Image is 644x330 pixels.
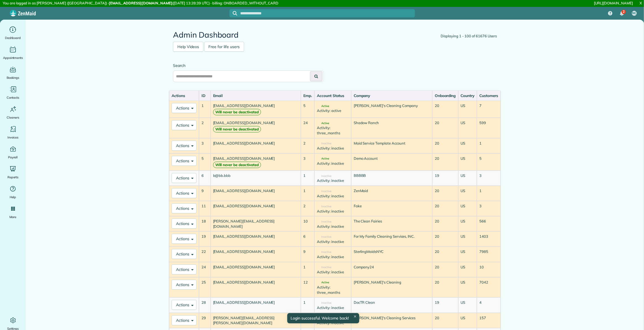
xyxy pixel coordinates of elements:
[303,93,312,98] div: Emp.
[616,7,628,20] div: 2 unread notifications
[317,175,331,177] span: Inactive
[317,193,349,199] div: Activity: inactive
[432,101,458,118] td: 20
[432,262,458,277] td: 20
[351,186,432,201] td: ZenMaid
[317,220,331,223] span: Inactive
[213,109,261,115] strong: Will never be deactivated
[604,7,644,20] nav: Main
[477,118,501,138] td: 599
[432,231,458,247] td: 20
[3,55,23,61] span: Appointments
[2,105,24,120] a: Cleaners
[432,216,458,231] td: 20
[199,118,211,138] td: 2
[317,266,331,269] span: Inactive
[458,186,477,201] td: US
[351,138,432,153] td: Maid Service Template Account
[301,262,314,277] td: 1
[317,190,331,193] span: Inactive
[317,251,331,253] span: Inactive
[351,171,432,186] td: BBBBB
[317,285,349,295] div: Activity: three_months
[7,174,19,180] span: Reports
[477,153,501,171] td: 5
[2,184,24,200] a: Help
[458,201,477,216] td: US
[477,277,501,298] td: 7042
[172,264,196,274] button: Actions
[477,216,501,231] td: 566
[301,101,314,118] td: 5
[211,216,301,231] td: [PERSON_NAME][EMAIL_ADDRESS][DOMAIN_NAME]
[7,75,19,80] span: Bookings
[199,171,211,186] td: 6
[317,157,329,160] span: Active
[477,262,501,277] td: 10
[172,219,196,229] button: Actions
[432,313,458,328] td: 20
[477,231,501,247] td: 1403
[432,153,458,171] td: 20
[477,101,501,118] td: 7
[351,101,432,118] td: [PERSON_NAME]'s Cleaning Company
[301,186,314,201] td: 1
[317,281,329,284] span: Active
[301,153,314,171] td: 3
[317,224,349,229] div: Activity: inactive
[477,313,501,328] td: 157
[458,171,477,186] td: US
[458,247,477,262] td: US
[7,95,19,100] span: Contacts
[199,153,211,171] td: 5
[458,231,477,247] td: US
[351,153,432,171] td: Demo Account
[211,186,301,201] td: [EMAIL_ADDRESS][DOMAIN_NAME]
[594,1,633,5] a: [URL][DOMAIN_NAME]
[211,297,301,313] td: [EMAIL_ADDRESS][DOMAIN_NAME]
[458,262,477,277] td: US
[432,138,458,153] td: 20
[477,171,501,186] td: 3
[432,186,458,201] td: 20
[317,122,329,125] span: Active
[432,201,458,216] td: 20
[211,313,301,328] td: [PERSON_NAME][EMAIL_ADDRESS][PERSON_NAME][DOMAIN_NAME]
[172,280,196,290] button: Actions
[173,31,497,39] h2: Admin Dashboard
[172,173,196,183] button: Actions
[301,231,314,247] td: 6
[172,300,196,310] button: Actions
[458,297,477,313] td: US
[2,25,24,41] a: Dashboard
[2,85,24,100] a: Contacts
[477,201,501,216] td: 3
[2,125,24,140] a: Invoices
[354,93,430,98] div: Company
[9,214,16,220] span: More
[301,277,314,298] td: 12
[7,115,19,120] span: Cleaners
[317,254,349,260] div: Activity: inactive
[317,178,349,183] div: Activity: inactive
[199,101,211,118] td: 1
[8,154,18,160] span: Payroll
[199,186,211,201] td: 9
[317,205,331,208] span: Inactive
[351,247,432,262] td: SterlingMaidsNYC
[172,93,196,98] div: Actions
[213,162,261,168] strong: Will never be deactivated
[458,118,477,138] td: US
[458,216,477,231] td: US
[301,118,314,138] td: 24
[317,105,329,108] span: Active
[173,63,324,68] label: Search
[317,108,349,113] div: Activity: active
[432,277,458,298] td: 20
[211,247,301,262] td: [EMAIL_ADDRESS][DOMAIN_NAME]
[213,126,261,132] strong: Will never be deactivated
[461,93,475,98] div: Country
[317,235,331,238] span: Inactive
[458,277,477,298] td: US
[432,171,458,186] td: 19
